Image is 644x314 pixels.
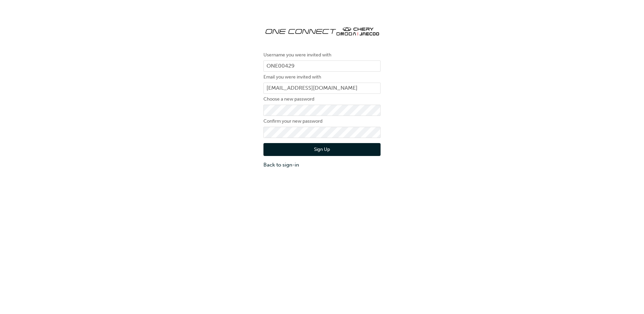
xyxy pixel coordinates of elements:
label: Confirm your new password [263,117,381,125]
a: Back to sign-in [263,161,381,169]
label: Choose a new password [263,95,381,103]
label: Email you were invited with [263,73,381,81]
input: Username [263,60,381,72]
label: Username you were invited with [263,51,381,59]
img: oneconnect [263,20,381,41]
button: Sign Up [263,143,381,156]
